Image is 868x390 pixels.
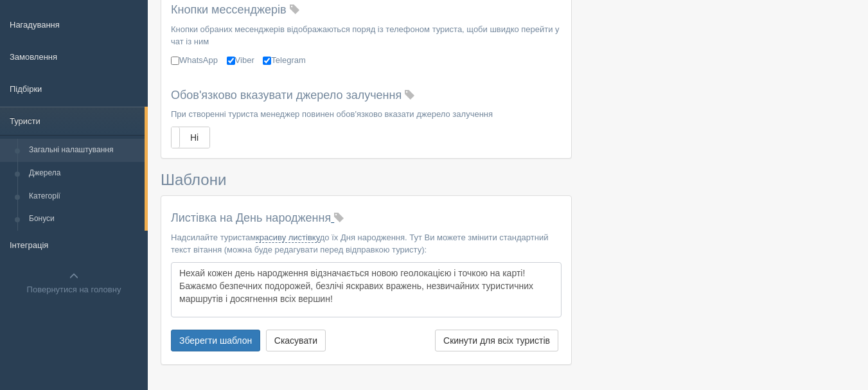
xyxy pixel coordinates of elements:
button: Скасувати [266,330,326,351]
p: При створенні туриста менеджер повинен обов'язково вказати джерело залучення [171,108,562,120]
a: Категорії [23,185,145,208]
input: Telegram [263,57,271,65]
label: Telegram [263,54,305,66]
h3: Шаблони [161,172,572,188]
h4: Кнопки мессенджерів [171,4,562,17]
a: Джерела [23,162,145,185]
button: Скинути для всіх туристів [435,330,558,351]
p: Кнопки обраних месенджерів відображаються поряд із телефоном туриста, щоби швидко перейти у чат і... [171,23,562,48]
label: Ні [172,127,209,148]
label: WhatsApp [171,54,218,66]
a: Загальні налаштування [23,139,145,162]
h4: Обов'язково вказувати джерело залучення [171,89,562,102]
a: красиву листівку [256,233,320,243]
label: Viber [227,54,254,66]
h4: Листівка на День народження [171,212,562,225]
a: Бонуси [23,208,145,231]
input: Viber [227,57,235,65]
button: Зберегти шаблон [171,330,260,351]
p: Надсилайте туристам до їх Дня народження. Тут Ви можете змінити стандартний текст вітання (можна ... [171,231,562,256]
input: WhatsApp [171,57,179,65]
